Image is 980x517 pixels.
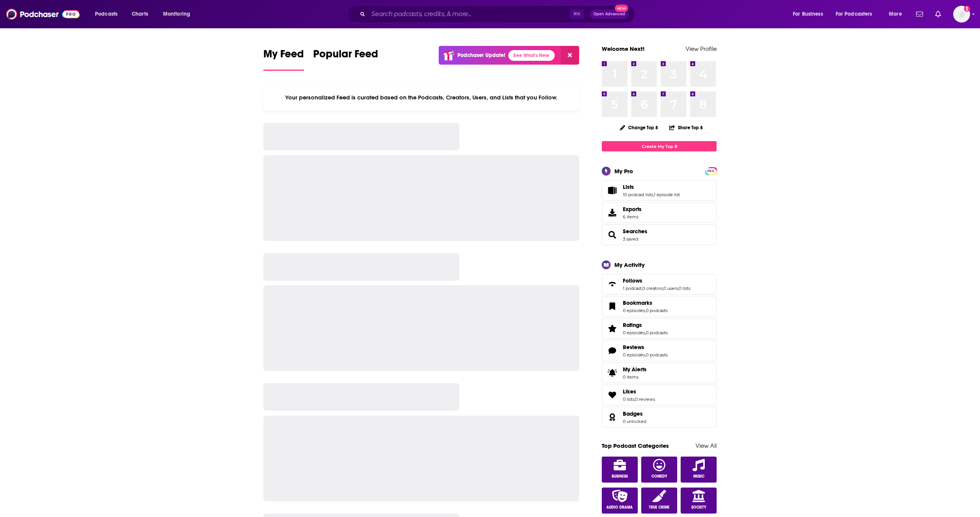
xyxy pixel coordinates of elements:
[623,344,668,351] a: Reviews
[649,505,670,510] span: True Crime
[623,299,652,306] span: Bookmarks
[623,410,643,417] span: Badges
[623,397,634,402] a: 0 lists
[641,488,677,514] a: True Crime
[623,322,642,328] span: Ratings
[313,47,378,71] a: Popular Feed
[457,52,505,59] p: Podchaser Update!
[642,286,663,291] a: 0 creators
[693,474,704,479] span: Music
[663,286,678,291] a: 0 users
[623,352,645,358] a: 0 episodes
[158,8,200,20] button: open menu
[6,7,80,21] img: Podchaser - Follow, Share and Rate Podcasts
[913,8,926,21] a: Show notifications dropdown
[652,474,667,479] span: Comedy
[696,442,717,449] a: View All
[646,308,668,313] a: 0 podcasts
[623,192,653,197] a: 10 podcast lists
[646,330,668,335] a: 0 podcasts
[623,344,644,351] span: Reviews
[623,206,642,213] span: Exports
[623,308,645,313] a: 0 episodes
[641,457,677,483] a: Comedy
[612,474,628,479] span: Business
[623,366,647,373] span: My Alerts
[263,47,304,65] span: My Feed
[602,363,717,383] a: My Alerts
[604,185,620,196] a: Lists
[604,301,620,312] a: Bookmarks
[623,286,642,291] a: 1 podcast
[614,261,645,268] div: My Activity
[263,47,304,71] a: My Feed
[623,236,638,242] a: 3 saved
[623,388,636,395] span: Likes
[614,167,633,175] div: My Pro
[623,330,645,335] a: 0 episodes
[602,180,717,201] span: Lists
[602,224,717,245] span: Searches
[604,229,620,240] a: Searches
[604,390,620,400] a: Likes
[889,9,902,20] span: More
[669,120,703,135] button: Share Top 8
[604,367,620,378] span: My Alerts
[678,286,679,291] span: ,
[604,207,620,218] span: Exports
[654,192,680,197] a: 1 episode list
[884,8,911,20] button: open menu
[663,286,663,291] span: ,
[793,9,823,20] span: For Business
[623,214,642,219] span: 6 items
[615,5,629,12] span: New
[646,352,668,358] a: 0 podcasts
[602,202,717,223] a: Exports
[368,8,570,20] input: Search podcasts, credits, & more...
[590,10,629,19] button: Open AdvancedNew
[570,9,584,19] span: ⌘ K
[953,6,970,23] img: User Profile
[831,8,884,20] button: open menu
[263,85,579,111] div: Your personalized Feed is curated based on the Podcasts, Creators, Users, and Lists that you Follow.
[602,296,717,317] span: Bookmarks
[604,323,620,334] a: Ratings
[645,308,646,313] span: ,
[623,388,655,395] a: Likes
[602,457,638,483] a: Business
[932,8,944,21] a: Show notifications dropdown
[623,322,668,328] a: Ratings
[95,9,118,20] span: Podcasts
[602,385,717,405] span: Likes
[602,488,638,514] a: Audio Drama
[691,505,706,510] span: Society
[679,286,690,291] a: 0 lists
[313,47,378,65] span: Popular Feed
[681,488,717,514] a: Society
[623,228,647,235] a: Searches
[604,412,620,423] a: Badges
[90,8,127,20] button: open menu
[127,8,153,20] a: Charts
[706,168,715,174] span: PRO
[354,5,642,23] div: Search podcasts, credits, & more...
[623,277,642,284] span: Follows
[653,192,654,197] span: ,
[602,442,669,449] a: Top Podcast Categories
[602,340,717,361] span: Reviews
[623,419,646,424] a: 0 unlocked
[604,345,620,356] a: Reviews
[681,457,717,483] a: Music
[623,277,690,284] a: Follows
[953,6,970,23] button: Show profile menu
[706,168,715,174] a: PRO
[602,407,717,428] span: Badges
[508,50,555,61] a: See What's New
[132,9,148,20] span: Charts
[635,397,655,402] a: 0 reviews
[836,9,872,20] span: For Podcasters
[615,123,663,132] button: Change Top 8
[623,299,668,306] a: Bookmarks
